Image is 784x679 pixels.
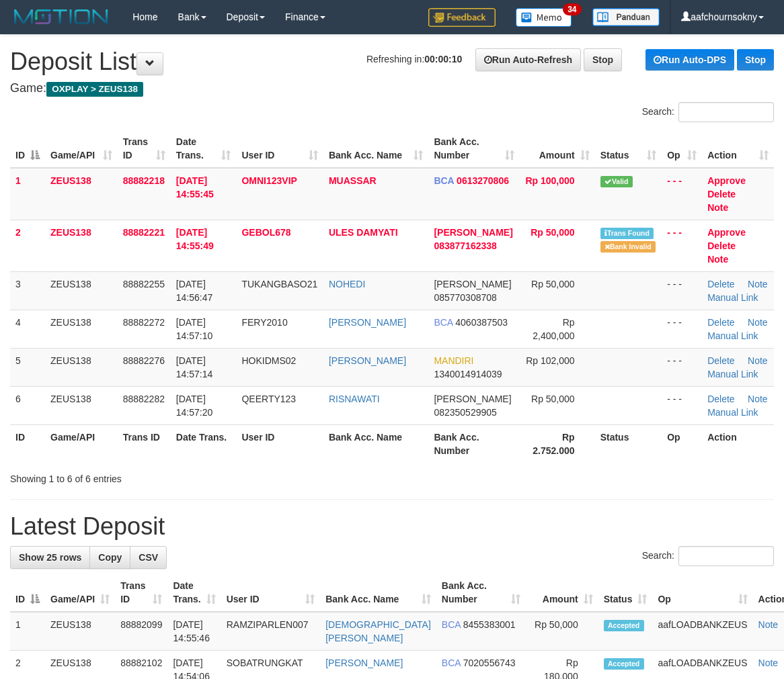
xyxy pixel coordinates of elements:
td: 1 [10,168,45,220]
a: ULES DAMYATI [329,227,398,238]
span: Copy 0613270806 to clipboard [457,175,509,186]
th: Date Trans.: activate to sort column ascending [171,130,237,168]
h1: Deposit List [10,48,774,75]
span: CSV [139,552,158,563]
th: ID [10,424,45,463]
a: Note [748,394,768,404]
span: [PERSON_NAME] [434,279,511,289]
a: Show 25 rows [10,546,90,569]
span: 88882276 [123,355,165,366]
a: Delete [707,240,736,251]
th: User ID: activate to sort column ascending [221,574,321,612]
th: Status [595,424,662,463]
span: 34 [563,3,581,15]
a: Manual Link [707,292,758,303]
span: 88882255 [123,279,165,289]
span: OXPLAY > ZEUS138 [46,82,143,97]
input: Search: [678,546,774,566]
a: Manual Link [707,407,758,418]
th: Bank Acc. Name: activate to sort column ascending [323,130,428,168]
th: Bank Acc. Name [323,424,428,463]
span: [PERSON_NAME] [434,227,512,238]
a: Copy [89,546,130,569]
label: Search: [642,102,774,122]
span: [DATE] 14:57:10 [176,317,213,341]
a: Run Auto-DPS [645,49,734,71]
img: Button%20Memo.svg [516,8,572,27]
span: 88882272 [123,317,165,328]
span: Rp 50,000 [531,279,575,289]
th: User ID: activate to sort column ascending [236,130,323,168]
span: Copy 085770308708 to clipboard [434,292,496,303]
a: Manual Link [707,330,758,341]
a: Note [758,619,779,630]
span: Copy 4060387503 to clipboard [455,317,508,328]
span: Copy 7020556743 to clipboard [463,658,516,668]
th: User ID [236,424,323,463]
a: Note [707,202,728,213]
a: [PERSON_NAME] [329,317,406,328]
span: BCA [434,317,453,328]
td: 1 [10,612,45,651]
th: Status: activate to sort column ascending [595,130,662,168]
h4: Game: [10,82,774,95]
a: Approve [707,175,746,186]
span: Refreshing in: [366,54,462,64]
th: Trans ID: activate to sort column ascending [115,574,167,612]
td: - - - [662,220,702,271]
span: GEBOL678 [241,227,290,238]
span: [PERSON_NAME] [434,394,511,404]
a: [PERSON_NAME] [325,658,403,668]
span: Accepted [604,620,644,631]
span: FERY2010 [241,317,287,328]
th: Trans ID: activate to sort column ascending [118,130,171,168]
td: - - - [662,348,702,386]
img: Feedback.jpg [428,8,496,27]
a: Stop [584,48,622,71]
th: Action [702,424,774,463]
th: Bank Acc. Number [428,424,520,463]
td: [DATE] 14:55:46 [167,612,221,651]
td: ZEUS138 [45,168,118,220]
th: Op: activate to sort column ascending [652,574,752,612]
th: ID: activate to sort column descending [10,574,45,612]
th: Bank Acc. Number: activate to sort column ascending [436,574,526,612]
span: BCA [442,619,461,630]
span: Rp 50,000 [531,227,574,238]
span: [DATE] 14:57:20 [176,394,213,418]
span: TUKANGBASO21 [241,279,317,289]
span: MANDIRI [434,355,473,366]
th: Trans ID [118,424,171,463]
th: Op [662,424,702,463]
a: Delete [707,189,736,199]
span: Rp 2,400,000 [533,317,574,341]
a: [PERSON_NAME] [329,355,406,366]
span: Copy 082350529905 to clipboard [434,407,496,418]
th: ID: activate to sort column descending [10,130,45,168]
th: Bank Acc. Name: activate to sort column ascending [320,574,436,612]
td: 88882099 [115,612,167,651]
th: Rp 2.752.000 [520,424,595,463]
td: ZEUS138 [45,348,118,386]
span: Copy 083877162338 to clipboard [434,240,496,251]
a: Note [707,254,728,265]
td: 3 [10,271,45,310]
td: - - - [662,271,702,310]
th: Game/API: activate to sort column ascending [45,130,118,168]
th: Action: activate to sort column ascending [702,130,774,168]
span: 88882221 [123,227,165,238]
th: Date Trans.: activate to sort column ascending [167,574,221,612]
input: Search: [678,102,774,122]
span: [DATE] 14:55:49 [176,227,214,251]
span: 88882218 [123,175,165,186]
strong: 00:00:10 [424,54,462,64]
a: Manual Link [707,369,758,379]
span: Accepted [604,658,644,670]
a: NOHEDI [329,279,365,289]
a: Note [748,317,768,328]
a: Delete [707,279,734,289]
th: Status: activate to sort column ascending [598,574,653,612]
label: Search: [642,546,774,566]
th: Amount: activate to sort column ascending [526,574,598,612]
td: Rp 50,000 [526,612,598,651]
